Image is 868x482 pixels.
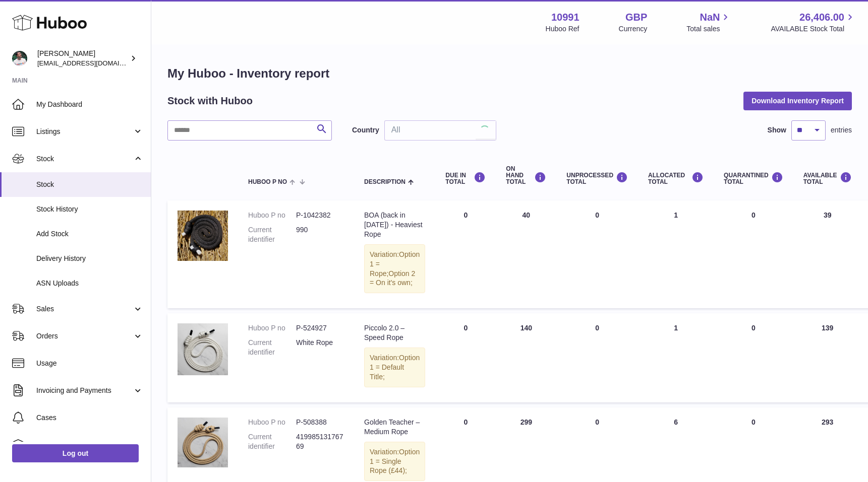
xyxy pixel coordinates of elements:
dt: Current identifier [248,225,296,244]
h1: My Huboo - Inventory report [167,65,852,82]
div: Golden Teacher – Medium Rope [364,418,425,437]
td: 0 [435,200,496,308]
span: Stock [36,180,143,189]
dd: P-508388 [296,418,344,427]
dt: Current identifier [248,432,296,451]
span: Option 1 = Rope; [370,250,420,278]
span: Stock History [36,204,143,214]
label: Country [352,125,379,135]
span: Channels [36,440,143,450]
span: 0 [751,324,756,332]
img: product image [178,323,228,375]
strong: 10991 [551,11,580,24]
span: My Dashboard [36,100,143,109]
dt: Huboo P no [248,323,296,333]
span: Listings [36,127,133,136]
span: Option 1 = Single Rope (£44); [370,448,420,475]
td: 0 [556,200,638,308]
td: 0 [556,313,638,402]
span: Cases [36,413,143,423]
div: QUARANTINED Total [724,172,783,185]
dt: Current identifier [248,338,296,357]
div: ON HAND Total [506,166,546,186]
div: UNPROCESSED Total [566,172,628,185]
div: Variation: [364,348,425,387]
img: product image [178,211,228,261]
dd: P-524927 [296,323,344,333]
div: [PERSON_NAME] [37,49,128,68]
div: DUE IN TOTAL [445,172,486,185]
td: 0 [435,313,496,402]
strong: GBP [625,11,647,24]
a: Log out [12,444,139,462]
span: AVAILABLE Stock Total [771,24,856,34]
span: Option 1 = Default Title; [370,354,420,381]
td: 40 [496,200,556,308]
span: NaN [700,11,720,24]
span: Usage [36,359,143,368]
span: 0 [751,211,756,219]
div: ALLOCATED Total [648,172,704,185]
span: 26,406.00 [799,11,844,24]
dd: P-1042382 [296,211,344,220]
td: 140 [496,313,556,402]
dd: White Rope [296,338,344,357]
div: Variation: [364,442,425,481]
td: 1 [638,313,714,402]
div: Piccolo 2.0 – Speed Rope [364,323,425,342]
span: Sales [36,304,133,314]
div: BOA (back in [DATE]) - Heaviest Rope [364,211,425,239]
a: NaN Total sales [686,11,731,34]
span: Orders [36,331,133,341]
div: Currency [619,24,648,34]
span: Invoicing and Payments [36,386,133,395]
dt: Huboo P no [248,418,296,427]
td: 39 [793,200,862,308]
span: Add Stock [36,229,143,239]
dd: 41998513176769 [296,432,344,451]
button: Download Inventory Report [743,92,852,110]
a: 26,406.00 AVAILABLE Stock Total [771,11,856,34]
span: entries [831,125,852,135]
dt: Huboo P no [248,211,296,220]
img: product image [178,418,228,467]
img: timshieff@gmail.com [12,51,27,66]
span: Huboo P no [248,179,287,185]
span: Option 2 = On it's own; [370,269,415,287]
label: Show [768,125,786,135]
span: 0 [751,418,756,426]
span: Delivery History [36,254,143,263]
td: 1 [638,200,714,308]
div: Variation: [364,244,425,294]
span: [EMAIL_ADDRESS][DOMAIN_NAME] [37,59,148,67]
dd: 990 [296,225,344,244]
td: 139 [793,313,862,402]
div: AVAILABLE Total [803,172,852,185]
h2: Stock with Huboo [167,94,253,108]
span: Description [364,179,406,185]
span: ASN Uploads [36,279,143,288]
div: Huboo Ref [546,24,580,34]
span: Total sales [686,24,731,34]
span: Stock [36,154,133,164]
